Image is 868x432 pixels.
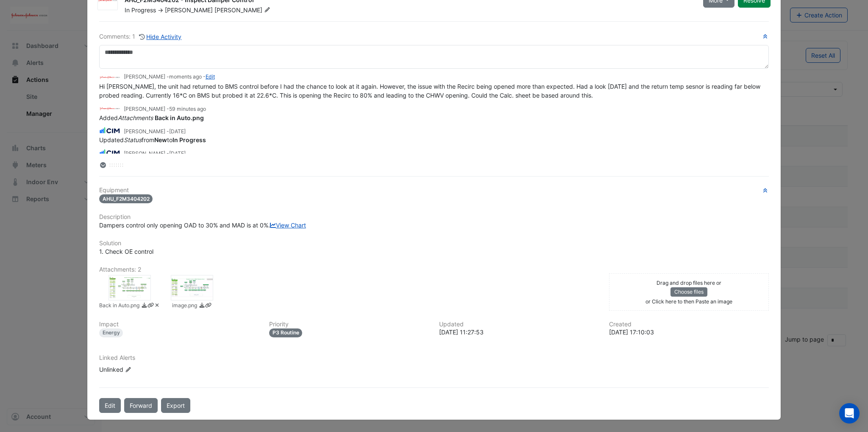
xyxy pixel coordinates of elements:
h6: Attachments: 2 [99,266,769,273]
strong: In Progress [172,136,206,143]
button: Hide Activity [139,32,182,42]
span: 1. Check OE control [99,248,153,255]
span: 2025-08-28 10:46:17 [169,106,206,112]
h6: Updated [439,321,599,328]
div: P3 Routine [269,328,303,337]
div: Back in Auto.png [108,275,151,300]
div: Open Intercom Messenger [839,403,860,424]
h6: Linked Alerts [99,354,769,362]
h6: Priority [269,321,429,328]
a: Delete [154,302,160,311]
button: Forward [124,398,158,413]
small: Drag and drop files here or [657,280,721,286]
h6: Equipment [99,187,769,194]
a: Download [141,302,147,311]
span: Dampers control only opening OAD to 30% and MAD is at 0%. [99,222,306,229]
img: CIM [99,148,120,157]
div: Unlinked [99,365,201,374]
span: Updated from to [99,136,206,143]
div: Comments: 1 [99,32,182,42]
div: [DATE] 11:27:53 [439,328,599,337]
a: Export [161,398,190,413]
img: JnJ Vision Care [99,73,120,82]
em: Attachments [118,114,153,121]
span: -> [158,6,163,14]
fa-layers: More [99,162,107,168]
small: [PERSON_NAME] - [124,128,186,135]
small: [PERSON_NAME] - [124,150,186,157]
strong: New [154,136,167,143]
span: 2025-08-26 11:27:40 [169,150,186,157]
small: [PERSON_NAME] - - [124,73,215,81]
strong: Back in Auto.png [155,114,204,121]
fa-icon: Edit Linked Alerts [125,367,131,373]
small: Back in Auto.png [99,302,139,311]
a: Download [199,302,205,311]
small: [PERSON_NAME] - [124,105,206,113]
small: or Click here to then Paste an image [645,298,732,305]
span: Hi [PERSON_NAME], the unit had returned to BMS control before I had the chance to look at it agai... [99,83,762,99]
div: image.png [171,275,213,300]
span: Added [99,114,204,121]
div: [DATE] 17:10:03 [609,328,769,337]
em: Status [124,136,142,143]
span: 2025-08-26 11:27:53 [169,128,186,135]
h6: Description [99,213,769,221]
span: [PERSON_NAME] [214,6,272,14]
h6: Solution [99,240,769,247]
span: [PERSON_NAME] [165,6,213,14]
span: 2025-08-28 11:45:36 [169,73,202,80]
h6: Created [609,321,769,328]
h6: Impact [99,321,259,328]
a: Copy link to clipboard [205,302,211,311]
div: Energy [99,328,123,337]
a: View Chart [270,222,306,229]
span: In Progress [125,6,156,14]
a: Copy link to clipboard [147,302,154,311]
small: image.png [172,302,197,311]
button: Edit [99,398,121,413]
img: JnJ Vision Care [99,104,120,113]
img: CIM [99,126,120,135]
span: AHU_F2M3404202 [99,194,153,203]
a: Edit [206,73,215,80]
button: Choose files [670,287,707,297]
